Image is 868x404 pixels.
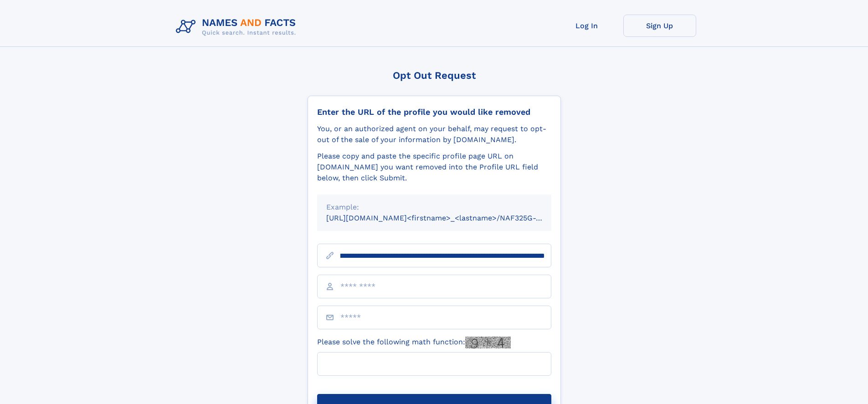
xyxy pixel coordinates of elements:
[317,337,511,348] label: Please solve the following math function:
[317,107,551,117] div: Enter the URL of the profile you would like removed
[326,202,542,213] div: Example:
[326,214,569,222] small: [URL][DOMAIN_NAME]<firstname>_<lastname>/NAF325G-xxxxxxxx
[172,15,303,39] img: Logo Names and Facts
[317,151,551,184] div: Please copy and paste the specific profile page URL on [DOMAIN_NAME] you want removed into the Pr...
[623,15,696,37] a: Sign Up
[308,70,561,81] div: Opt Out Request
[317,123,551,145] div: You, or an authorized agent on your behalf, may request to opt-out of the sale of your informatio...
[550,15,623,37] a: Log In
